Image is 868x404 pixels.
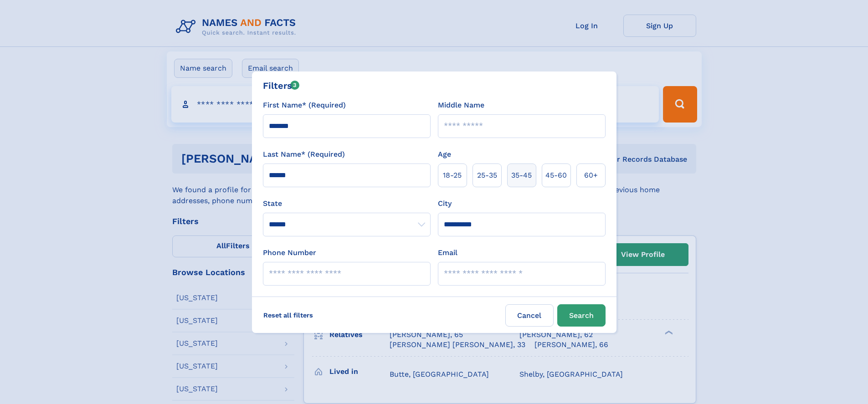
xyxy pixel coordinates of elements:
label: First Name* (Required) [263,100,346,111]
label: Phone Number [263,247,316,258]
span: 35‑45 [511,170,532,181]
label: Last Name* (Required) [263,149,345,160]
label: Reset all filters [257,304,319,326]
label: City [438,198,452,209]
span: 25‑35 [477,170,497,181]
label: Email [438,247,457,258]
span: 45‑60 [545,170,567,181]
label: Middle Name [438,100,484,111]
label: Age [438,149,451,160]
label: Cancel [505,304,554,327]
span: 18‑25 [443,170,462,181]
span: 60+ [584,170,598,181]
div: Filters [263,79,300,92]
button: Search [557,304,606,327]
label: State [263,198,431,209]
